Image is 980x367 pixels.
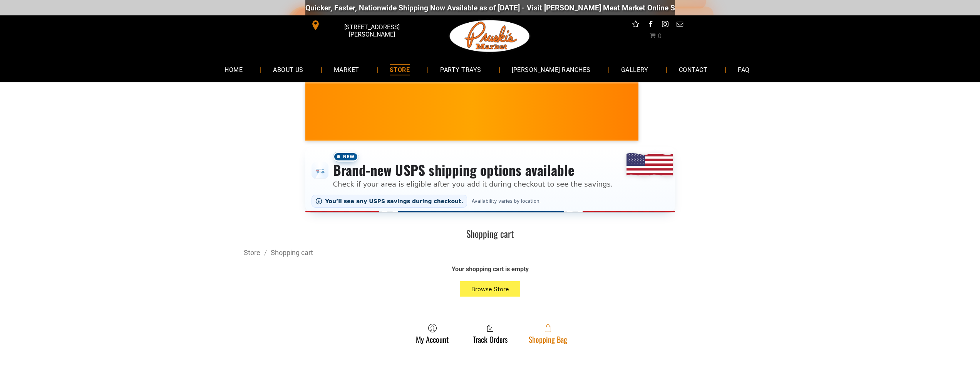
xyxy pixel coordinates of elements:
span: / [260,249,271,257]
a: ABOUT US [261,59,315,80]
span: You’ll see any USPS savings during checkout. [325,198,464,204]
a: instagram [660,19,670,31]
span: Availability varies by location. [470,199,542,204]
span: New [333,152,358,162]
a: HOME [213,59,254,80]
h1: Shopping cart [244,228,737,240]
p: Check if your area is eligible after you add it during checkout to see the savings. [333,179,613,189]
a: CONTACT [667,59,719,80]
span: Browse Store [471,285,509,293]
a: Shopping cart [271,249,313,257]
a: Shopping Bag [525,324,571,344]
div: Your shopping cart is empty [352,265,629,274]
a: email [675,19,685,31]
div: Shipping options announcement [305,147,675,212]
a: My Account [412,324,452,344]
a: Social network [631,19,641,31]
div: Quicker, Faster, Nationwide Shipping Now Available as of [DATE] - Visit [PERSON_NAME] Meat Market... [305,3,772,12]
a: Store [244,249,260,257]
a: FAQ [726,59,761,80]
span: 0 [658,32,662,40]
h3: Brand-new USPS shipping options available [333,162,613,178]
button: Browse Store [460,281,521,297]
a: Track Orders [469,324,511,344]
img: Pruski-s+Market+HQ+Logo2-1920w.png [448,15,531,57]
a: facebook [645,19,655,31]
span: [STREET_ADDRESS][PERSON_NAME] [322,20,421,42]
a: [PERSON_NAME] RANCHES [500,59,602,80]
a: STORE [378,59,421,80]
a: [STREET_ADDRESS][PERSON_NAME] [305,19,423,31]
div: Breadcrumbs [244,248,737,257]
a: PARTY TRAYS [429,59,493,80]
a: GALLERY [610,59,660,80]
a: MARKET [322,59,371,80]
